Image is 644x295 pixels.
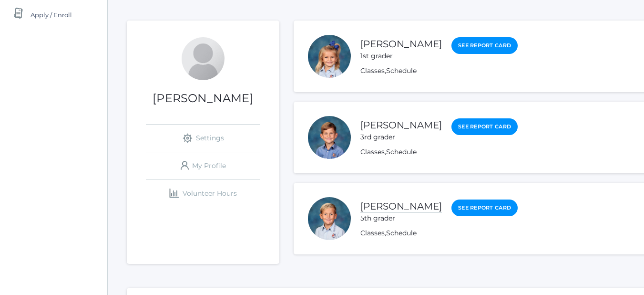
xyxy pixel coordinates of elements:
[360,147,518,157] div: ,
[386,229,417,237] a: Schedule
[451,200,518,216] a: See Report Card
[146,125,260,152] a: Settings
[451,118,518,135] a: See Report Card
[360,213,442,223] div: 5th grader
[360,200,442,212] a: [PERSON_NAME]
[360,132,442,142] div: 3rd grader
[360,147,385,156] a: Classes
[360,38,442,50] a: [PERSON_NAME]
[451,37,518,54] a: See Report Card
[182,37,225,80] div: Johanna Laubacher
[31,5,72,24] span: Apply / Enroll
[360,66,518,76] div: ,
[360,119,442,131] a: [PERSON_NAME]
[308,197,351,240] div: Peter Laubacher
[360,229,385,237] a: Classes
[127,92,279,105] h1: [PERSON_NAME]
[308,35,351,78] div: Shiloh Laubacher
[360,51,442,61] div: 1st grader
[146,152,260,179] a: My Profile
[146,180,260,207] a: Volunteer Hours
[386,66,417,75] a: Schedule
[360,66,385,75] a: Classes
[360,228,518,238] div: ,
[308,116,351,159] div: Dustin Laubacher
[386,147,417,156] a: Schedule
